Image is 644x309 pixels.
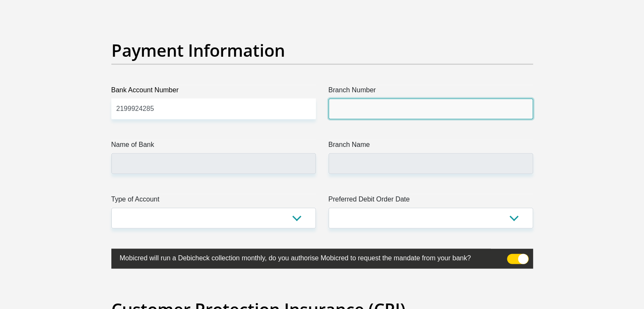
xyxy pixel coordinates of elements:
[111,85,316,99] label: Bank Account Number
[329,85,533,99] label: Branch Number
[329,140,533,153] label: Branch Name
[329,194,533,208] label: Preferred Debit Order Date
[111,140,316,153] label: Name of Bank
[329,153,533,174] input: Branch Name
[329,99,533,119] input: Branch Number
[111,40,533,61] h2: Payment Information
[111,194,316,208] label: Type of Account
[111,153,316,174] input: Name of Bank
[111,249,491,265] label: Mobicred will run a Debicheck collection monthly, do you authorise Mobicred to request the mandat...
[111,99,316,119] input: Bank Account Number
